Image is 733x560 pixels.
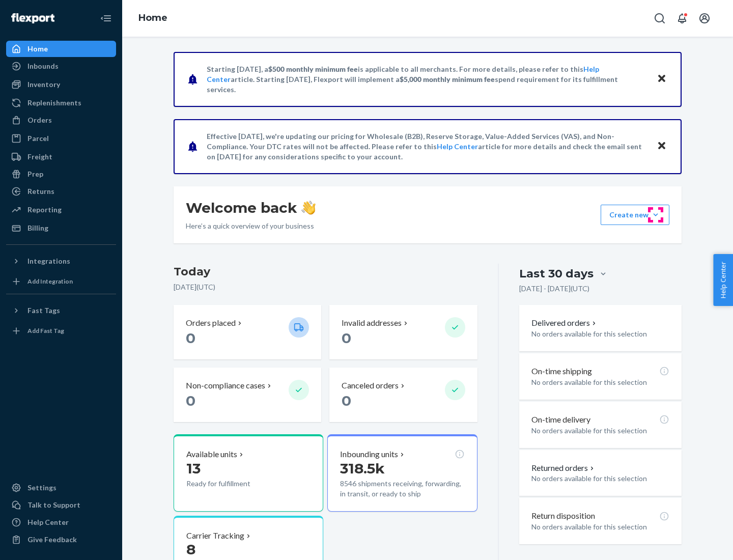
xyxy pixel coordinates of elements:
[531,522,669,532] p: No orders available for this selection
[27,61,59,71] div: Inbounds
[531,462,596,474] button: Returned orders
[6,41,116,57] a: Home
[6,253,116,269] button: Integrations
[27,517,69,527] div: Help Center
[531,317,598,329] button: Delivered orders
[327,434,477,512] button: Inbounding units318.5k8546 shipments receiving, forwarding, in transit, or ready to ship
[27,133,49,144] div: Parcel
[186,329,195,347] span: 0
[27,256,70,266] div: Integrations
[6,76,116,93] a: Inventory
[186,541,195,558] span: 8
[174,305,321,359] button: Orders placed 0
[655,72,668,87] button: Close
[519,266,594,282] div: Last 30 days
[342,329,351,347] span: 0
[6,58,116,74] a: Inbounds
[6,323,116,339] a: Add Fast Tag
[601,205,669,225] button: Create new
[437,142,478,151] a: Help Center
[6,302,116,319] button: Fast Tags
[174,434,323,512] button: Available units13Ready for fulfillment
[27,535,77,545] div: Give Feedback
[531,329,669,339] p: No orders available for this selection
[186,449,237,460] p: Available units
[6,112,116,128] a: Orders
[6,183,116,200] a: Returns
[342,317,402,329] p: Invalid addresses
[650,8,670,29] button: Open Search Box
[329,305,477,359] button: Invalid addresses 0
[27,152,52,162] div: Freight
[6,166,116,182] a: Prep
[531,473,669,484] p: No orders available for this selection
[186,392,195,409] span: 0
[6,202,116,218] a: Reporting
[186,221,316,231] p: Here’s a quick overview of your business
[342,392,351,409] span: 0
[713,254,733,306] button: Help Center
[130,4,176,33] ol: breadcrumbs
[340,460,385,477] span: 318.5k
[531,426,669,436] p: No orders available for this selection
[340,479,464,499] p: 8546 shipments receiving, forwarding, in transit, or ready to ship
[27,305,60,316] div: Fast Tags
[6,531,116,548] button: Give Feedback
[207,64,647,95] p: Starting [DATE], a is applicable to all merchants. For more details, please refer to this article...
[27,205,62,215] div: Reporting
[186,317,236,329] p: Orders placed
[531,377,669,387] p: No orders available for this selection
[174,282,477,292] p: [DATE] ( UTC )
[342,380,399,391] p: Canceled orders
[27,500,80,510] div: Talk to Support
[340,449,398,460] p: Inbounding units
[6,130,116,147] a: Parcel
[27,326,64,335] div: Add Fast Tag
[27,79,60,90] div: Inventory
[27,44,48,54] div: Home
[138,12,167,23] a: Home
[519,284,589,294] p: [DATE] - [DATE] ( UTC )
[6,149,116,165] a: Freight
[672,8,692,29] button: Open notifications
[6,514,116,530] a: Help Center
[186,460,201,477] span: 13
[174,368,321,422] button: Non-compliance cases 0
[27,169,43,179] div: Prep
[27,483,57,493] div: Settings
[6,95,116,111] a: Replenishments
[268,65,358,73] span: $500 monthly minimum fee
[329,368,477,422] button: Canceled orders 0
[6,220,116,236] a: Billing
[6,497,116,513] a: Talk to Support
[186,530,244,542] p: Carrier Tracking
[11,13,54,23] img: Flexport logo
[186,199,316,217] h1: Welcome back
[186,380,265,391] p: Non-compliance cases
[186,479,280,489] p: Ready for fulfillment
[174,264,477,280] h3: Today
[27,115,52,125] div: Orders
[27,186,54,197] div: Returns
[531,414,590,426] p: On-time delivery
[27,277,73,286] div: Add Integration
[96,8,116,29] button: Close Navigation
[207,131,647,162] p: Effective [DATE], we're updating our pricing for Wholesale (B2B), Reserve Storage, Value-Added Se...
[27,98,81,108] div: Replenishments
[655,139,668,154] button: Close
[694,8,715,29] button: Open account menu
[400,75,495,83] span: $5,000 monthly minimum fee
[301,201,316,215] img: hand-wave emoji
[531,366,592,377] p: On-time shipping
[6,480,116,496] a: Settings
[6,273,116,290] a: Add Integration
[531,510,595,522] p: Return disposition
[27,223,48,233] div: Billing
